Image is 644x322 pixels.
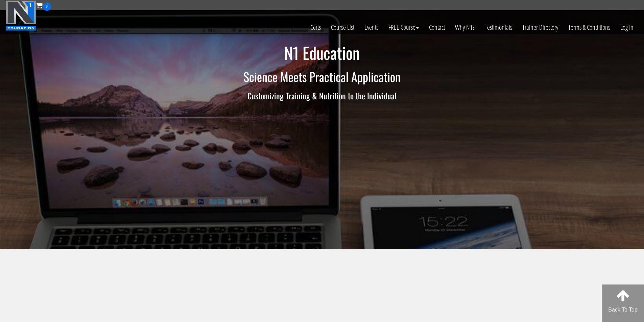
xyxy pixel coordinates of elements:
[43,2,51,11] span: 0
[36,1,51,10] a: 0
[517,11,563,44] a: Trainer Directory
[450,11,480,44] a: Why N1?
[359,11,383,44] a: Events
[124,70,520,83] h2: Science Meets Practical Application
[424,11,450,44] a: Contact
[383,11,424,44] a: FREE Course
[124,44,520,62] h1: N1 Education
[305,11,326,44] a: Certs
[5,0,36,31] img: n1-education
[124,91,520,100] h3: Customizing Training & Nutrition to the Individual
[615,11,639,44] a: Log In
[563,11,615,44] a: Terms & Conditions
[480,11,517,44] a: Testimonials
[326,11,359,44] a: Course List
